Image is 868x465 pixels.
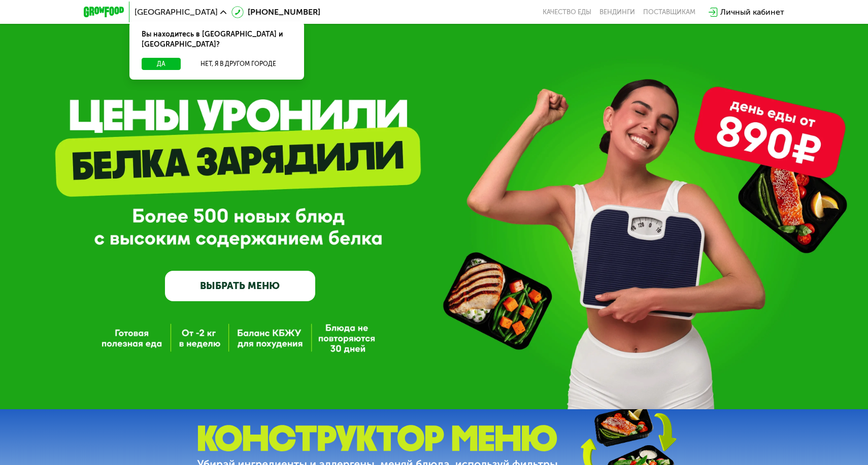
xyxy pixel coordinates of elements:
[129,21,304,58] div: Вы находитесь в [GEOGRAPHIC_DATA] и [GEOGRAPHIC_DATA]?
[643,8,695,16] div: поставщикам
[599,8,635,16] a: Вендинги
[720,6,784,18] div: Личный кабинет
[142,58,181,70] button: Да
[185,58,292,70] button: Нет, я в другом городе
[135,8,218,16] span: [GEOGRAPHIC_DATA]
[231,6,320,18] a: [PHONE_NUMBER]
[543,8,591,16] a: Качество еды
[165,271,315,301] a: ВЫБРАТЬ МЕНЮ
